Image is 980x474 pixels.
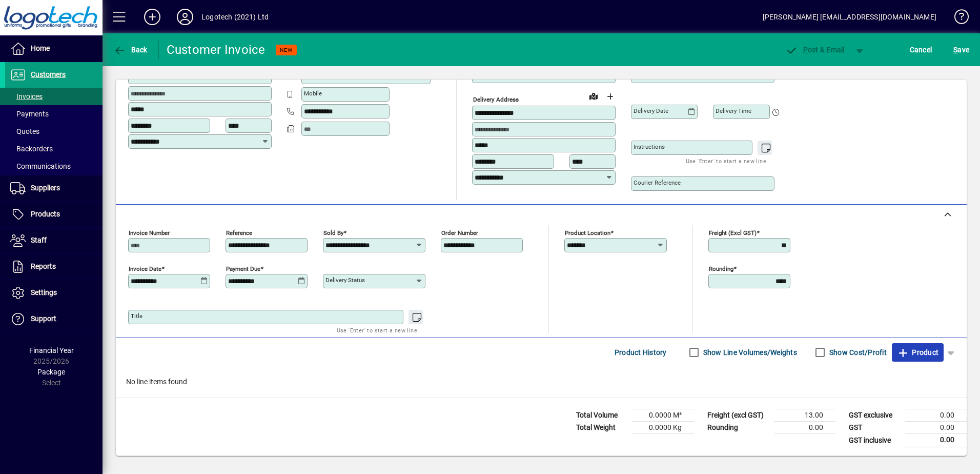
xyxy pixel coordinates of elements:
[910,42,932,58] span: Cancel
[31,184,60,192] span: Suppliers
[5,306,103,332] a: Support
[803,46,808,54] span: P
[702,409,774,422] td: Freight (excl GST)
[907,41,935,59] button: Cancel
[37,368,65,376] span: Package
[5,228,103,253] a: Staff
[571,409,632,422] td: Total Volume
[31,70,66,78] span: Customers
[785,46,845,54] span: ost & Email
[304,90,322,97] mat-label: Mobile
[131,312,142,320] mat-label: Title
[10,127,39,135] span: Quotes
[774,409,835,422] td: 13.00
[10,92,43,101] span: Invoices
[201,9,269,25] div: Logotech (2021) Ltd
[129,229,170,236] mat-label: Invoice number
[709,265,733,272] mat-label: Rounding
[116,366,967,398] div: No line items found
[634,179,681,186] mat-label: Courier Reference
[585,88,602,104] a: View on map
[763,9,936,25] div: [PERSON_NAME] [EMAIL_ADDRESS][DOMAIN_NAME]
[905,434,967,447] td: 0.00
[610,343,671,362] button: Product History
[325,276,365,284] mat-label: Delivery status
[780,41,850,59] button: Post & Email
[5,123,103,140] a: Quotes
[31,210,60,218] span: Products
[167,42,266,58] div: Customer Invoice
[337,324,417,336] mat-hint: Use 'Enter' to start a new line
[323,229,343,236] mat-label: Sold by
[169,8,201,26] button: Profile
[113,46,148,54] span: Back
[5,254,103,280] a: Reports
[10,145,53,153] span: Backorders
[31,288,57,297] span: Settings
[951,41,972,59] button: Save
[709,229,757,236] mat-label: Freight (excl GST)
[10,162,71,170] span: Communications
[774,422,835,434] td: 0.00
[702,422,774,434] td: Rounding
[953,42,969,58] span: ave
[5,157,103,175] a: Communications
[31,236,47,244] span: Staff
[602,88,618,105] button: Choose address
[897,344,938,361] span: Product
[5,105,103,123] a: Payments
[947,2,967,35] a: Knowledge Base
[634,143,665,150] mat-label: Instructions
[571,422,632,434] td: Total Weight
[953,46,957,54] span: S
[615,344,667,361] span: Product History
[5,36,103,62] a: Home
[844,409,905,422] td: GST exclusive
[5,140,103,157] a: Backorders
[5,280,103,306] a: Settings
[129,265,161,272] mat-label: Invoice date
[5,202,103,227] a: Products
[892,343,944,362] button: Product
[634,107,668,114] mat-label: Delivery date
[905,409,967,422] td: 0.00
[686,155,766,167] mat-hint: Use 'Enter' to start a new line
[905,422,967,434] td: 0.00
[441,229,478,236] mat-label: Order number
[31,262,56,270] span: Reports
[103,41,159,59] app-page-header-button: Back
[31,44,50,52] span: Home
[29,346,74,354] span: Financial Year
[136,8,169,26] button: Add
[844,434,905,447] td: GST inclusive
[632,409,694,422] td: 0.0000 M³
[5,88,103,105] a: Invoices
[565,229,610,236] mat-label: Product location
[226,229,252,236] mat-label: Reference
[632,422,694,434] td: 0.0000 Kg
[844,422,905,434] td: GST
[31,314,56,323] span: Support
[5,175,103,201] a: Suppliers
[701,347,797,358] label: Show Line Volumes/Weights
[10,110,49,118] span: Payments
[827,347,887,358] label: Show Cost/Profit
[280,47,293,53] span: NEW
[111,41,150,59] button: Back
[716,107,751,114] mat-label: Delivery time
[226,265,260,272] mat-label: Payment due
